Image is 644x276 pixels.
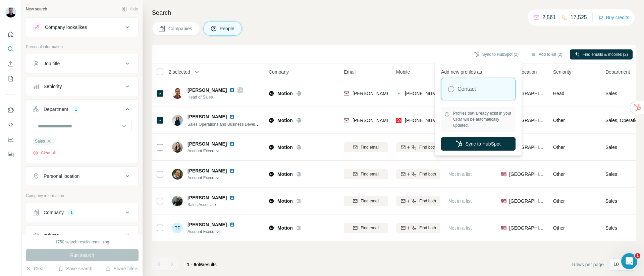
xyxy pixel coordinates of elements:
[5,43,16,55] button: Search
[26,78,138,94] button: Seniority
[172,196,183,206] img: Avatar
[396,223,440,233] button: Find both
[269,118,274,123] img: Logo of Motion
[441,137,516,151] button: Sync to HubSpot
[458,85,476,93] label: Contact
[187,175,243,181] span: Account Executive
[44,60,60,67] div: Job title
[187,229,243,235] span: Account Executive
[5,28,16,40] button: Quick start
[570,49,633,60] button: Find emails & mobiles (2)
[583,51,628,57] span: Find emails & mobiles (2)
[187,87,227,93] span: [PERSON_NAME]
[448,225,472,231] span: Not in a list
[187,141,227,147] span: [PERSON_NAME]
[572,261,604,268] span: Rows per page
[269,171,274,177] img: Logo of Motion
[470,49,523,60] button: Sync to HubSpot (2)
[229,222,235,227] img: LinkedIn logo
[187,221,227,228] span: [PERSON_NAME]
[5,7,16,17] img: Avatar
[344,223,388,233] button: Find email
[187,194,227,201] span: [PERSON_NAME]
[553,225,565,231] span: Other
[229,195,235,200] img: LinkedIn logo
[509,171,545,178] span: [GEOGRAPHIC_DATA]
[571,13,587,22] p: 17,525
[553,171,565,177] span: Other
[26,168,138,184] button: Personal location
[405,118,447,123] span: [PHONE_NUMBER]
[187,167,227,174] span: [PERSON_NAME]
[277,225,293,231] span: Motion
[26,204,138,221] button: Company1
[172,88,183,99] img: Avatar
[605,69,630,75] span: Department
[196,262,200,267] span: of
[419,198,436,204] span: Find both
[396,169,440,179] button: Find both
[26,265,45,272] button: Clear
[605,171,617,178] span: Sales
[229,141,235,147] img: LinkedIn logo
[277,144,293,151] span: Motion
[72,106,80,112] div: 1
[187,94,243,100] span: Head of Sales
[172,223,183,233] div: TF
[187,113,227,120] span: [PERSON_NAME]
[117,4,143,14] button: Hide
[605,117,643,124] span: Sales, Operations
[172,169,183,180] img: Avatar
[229,87,235,93] img: LinkedIn logo
[553,118,565,123] span: Other
[361,198,379,204] span: Find email
[5,133,16,146] button: Dashboard
[26,55,138,72] button: Job title
[605,90,617,97] span: Sales
[509,90,545,97] span: [GEOGRAPHIC_DATA]
[396,117,401,124] img: provider prospeo logo
[501,225,506,231] span: 🇺🇸
[5,119,16,131] button: Use Surfe API
[220,25,235,32] span: People
[26,6,47,12] div: New search
[453,110,512,128] span: Profiles that already exist in your CRM will be automatically updated.
[361,144,379,150] span: Find email
[269,69,289,75] span: Company
[501,198,506,204] span: 🇺🇸
[33,150,56,156] button: Clear all
[344,142,388,152] button: Find email
[187,121,268,127] span: Sales Operations and Business Development
[5,58,16,70] button: Enrich CSV
[553,91,564,96] span: Head
[277,117,293,124] span: Motion
[187,148,243,154] span: Account Executive
[509,117,545,124] span: [GEOGRAPHIC_DATA]
[509,198,545,204] span: [GEOGRAPHIC_DATA]
[187,262,217,267] span: results
[277,171,293,178] span: Motion
[361,171,379,177] span: Find email
[598,13,629,22] button: Buy credits
[277,90,293,97] span: Motion
[26,227,138,243] button: Industry
[44,173,79,180] div: Personal location
[152,8,636,17] h4: Search
[269,91,274,96] img: Logo of Motion
[55,239,109,245] div: 1750 search results remaining
[605,198,617,204] span: Sales
[553,145,565,150] span: Other
[105,265,139,272] button: Share filters
[44,83,62,90] div: Seniority
[269,198,274,204] img: Logo of Motion
[169,69,190,75] span: 2 selected
[344,117,349,124] img: provider findymail logo
[35,138,45,144] span: Sales
[448,171,472,177] span: Not in a list
[353,118,471,123] span: [PERSON_NAME][EMAIL_ADDRESS][DOMAIN_NAME]
[605,225,617,231] span: Sales
[353,91,471,96] span: [PERSON_NAME][EMAIL_ADDRESS][DOMAIN_NAME]
[187,202,243,208] span: Sales Associate
[553,198,565,204] span: Other
[26,101,138,120] button: Department1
